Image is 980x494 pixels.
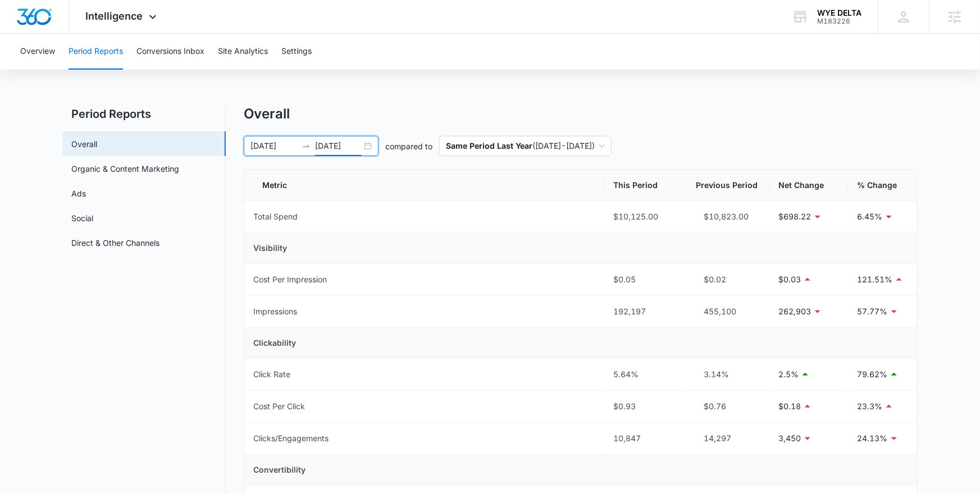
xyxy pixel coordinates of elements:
[613,432,678,445] div: 10,847
[136,34,204,70] button: Conversions Inbox
[817,17,862,25] div: account id
[69,34,123,70] button: Period Reports
[857,400,882,413] p: 23.3%
[253,273,327,286] div: Cost Per Impression
[696,273,760,286] div: $0.02
[244,233,917,264] td: Visibility
[848,170,917,201] th: % Change
[857,432,887,445] p: 24.13%
[253,305,297,318] div: Impressions
[250,140,297,152] input: Start date
[71,187,86,199] a: Ads
[244,328,917,359] td: Clickability
[817,8,862,17] div: account name
[857,305,887,318] p: 57.77%
[315,140,362,152] input: End date
[778,368,799,381] p: 2.5%
[769,170,848,201] th: Net Change
[696,211,760,223] div: $10,823.00
[71,163,179,175] a: Organic & Content Marketing
[253,368,290,381] div: Click Rate
[86,10,143,22] span: Intelligence
[604,170,687,201] th: This Period
[857,273,892,286] p: 121.51%
[253,400,305,413] div: Cost Per Click
[857,368,887,381] p: 79.62%
[62,106,226,122] h2: Period Reports
[778,305,811,318] p: 262,903
[244,106,290,122] h1: Overall
[696,400,760,413] div: $0.76
[281,34,312,70] button: Settings
[857,211,882,223] p: 6.45%
[71,138,97,150] a: Overall
[613,273,678,286] div: $0.05
[253,432,329,445] div: Clicks/Engagements
[778,211,811,223] p: $698.22
[253,211,298,223] div: Total Spend
[71,212,93,224] a: Social
[244,170,604,201] th: Metric
[778,400,801,413] p: $0.18
[696,432,760,445] div: 14,297
[302,141,311,150] span: swap-right
[302,141,311,150] span: to
[385,140,432,152] p: compared to
[778,432,801,445] p: 3,450
[20,34,55,70] button: Overview
[613,368,678,381] div: 5.64%
[613,211,678,223] div: $10,125.00
[446,141,532,150] p: Same Period Last Year
[687,170,769,201] th: Previous Period
[696,305,760,318] div: 455,100
[613,305,678,318] div: 192,197
[71,237,159,249] a: Direct & Other Channels
[696,368,760,381] div: 3.14%
[446,136,605,155] span: ( [DATE] - [DATE] )
[218,34,268,70] button: Site Analytics
[778,273,801,286] p: $0.03
[613,400,678,413] div: $0.93
[244,455,917,486] td: Convertibility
